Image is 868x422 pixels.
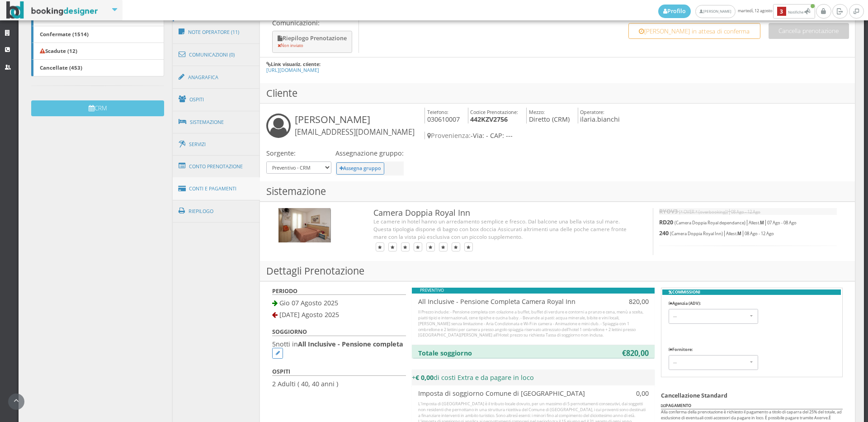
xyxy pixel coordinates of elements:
[669,355,758,370] button: --
[173,88,260,111] a: Ospiti
[266,149,331,157] h4: Sorgente:
[628,23,760,39] button: [PERSON_NAME] in attesa di conferma
[777,7,786,16] b: 3
[173,155,260,178] a: Conto Prenotazione
[669,309,758,324] button: --
[600,298,648,305] h4: 820,00
[760,220,764,226] b: M
[272,340,406,359] h4: notti in
[412,374,655,381] h4: + di costi Extra e da pagare in loco
[298,340,403,348] b: All Inclusive - Pensione completa
[659,208,678,215] b: RYOV3
[679,209,728,215] small: (* OVER * (overbooking))
[272,31,352,53] button: Riepilogo Prenotazione Non inviato
[418,298,588,305] h4: All Inclusive - Pensione Completa Camera Royal Inn
[272,328,307,336] b: SOGGIORNO
[373,218,634,240] div: Le camere in hotel hanno un arredamento semplice e fresco. Dal balcone una bella vista sul mare. ...
[529,109,545,115] small: Mezzo:
[31,100,164,116] button: CRM
[427,109,448,115] small: Telefono:
[31,43,164,60] a: Scadute (12)
[271,61,321,67] b: Link visualiz. cliente:
[626,348,649,358] b: 820,00
[578,108,620,123] h4: ilaria.bianchi
[773,4,815,19] button: 3Notifiche
[658,4,816,19] span: martedì, 12 agosto
[40,64,82,71] b: Cancellate (453)
[412,288,655,294] div: PREVENTIVO
[279,299,338,307] span: Gio 07 Agosto 2025
[695,5,736,18] a: [PERSON_NAME]
[6,1,98,19] img: BookingDesigner.com
[173,199,260,223] a: Riepilogo
[659,219,837,226] h5: | |
[669,347,693,353] label: Fornitore:
[415,373,434,382] b: € 0,00
[173,43,260,66] a: Comunicazioni (0)
[173,177,260,200] a: Conti e Pagamenti
[767,220,797,226] small: 07 Ago - 08 Ago
[260,83,855,104] h3: Cliente
[31,26,164,43] a: Confermate (1514)
[726,231,741,237] small: Allest.
[600,389,648,397] h4: 0,00
[418,309,649,338] div: Il Prezzo include: - Pensione completa con colazione a buffet, buffet di verdure e contorni a pra...
[295,114,415,137] h3: [PERSON_NAME]
[658,5,691,18] a: Profilo
[659,229,669,237] b: 240
[526,108,570,123] h4: Diretto (CRM)
[670,231,723,237] small: (Camera Doppia Royal Inn)
[418,389,588,397] div: Imposta di soggiorno Comune di [GEOGRAPHIC_DATA]
[659,230,837,237] h5: | |
[673,359,748,367] span: --
[659,218,673,226] b: RD20
[662,289,841,295] b: COMMISSIONI
[173,66,260,89] a: Anagrafica
[731,209,760,215] small: 08 Ago - 12 Ago
[418,349,472,357] b: Totale soggiorno
[425,132,801,139] h4: -
[669,301,701,307] label: Agenzia (ADV):
[661,403,691,408] b: PAGAMENTO
[580,109,604,115] small: Operatore:
[673,313,748,321] span: --
[260,261,855,281] h3: Dettagli Prenotazione
[335,149,404,157] h4: Assegnazione gruppo:
[272,380,406,388] h4: 2 Adulti ( 40, 40 anni )
[40,30,89,38] b: Confermate (1514)
[173,133,260,156] a: Servizi
[31,59,164,76] a: Cancellate (453)
[272,368,290,375] b: OSPITI
[173,20,260,44] a: Note Operatore (11)
[470,109,518,115] small: Codice Prenotazione:
[425,108,460,123] h4: 030610007
[272,340,276,348] span: 5
[336,162,385,175] button: Assegna gruppo
[737,231,741,237] b: M
[272,287,297,295] b: PERIODO
[745,231,774,237] small: 08 Ago - 12 Ago
[769,23,849,39] button: Cancella prenotazione
[659,208,837,215] h5: |
[486,131,513,140] span: - CAP: ---
[373,208,634,218] h3: Camera Doppia Royal Inn
[473,131,484,140] span: Via:
[749,220,764,226] small: Allest.
[40,47,77,54] b: Scadute (12)
[278,43,303,48] small: Non inviato
[427,131,471,140] span: Provenienza:
[266,66,319,73] a: [URL][DOMAIN_NAME]
[173,110,260,134] a: Sistemazione
[470,115,508,123] b: 442KZV2756
[295,127,415,137] small: [EMAIL_ADDRESS][DOMAIN_NAME]
[272,19,354,27] p: Comunicazioni:
[279,310,339,319] span: [DATE] Agosto 2025
[622,348,626,358] b: €
[260,181,855,202] h3: Sistemazione
[278,208,330,243] img: 2772f6a0a6e011edad3c06e496e5630a.jpg
[661,392,727,399] b: Cancellazione Standard
[675,220,745,226] small: (Camera Doppia Royal dependance)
